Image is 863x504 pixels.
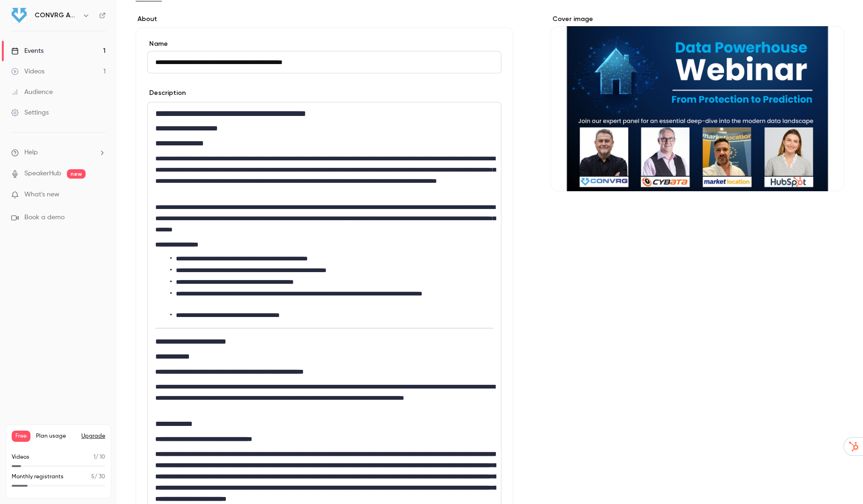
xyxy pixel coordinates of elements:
div: Audience [11,87,53,97]
label: Cover image [551,14,844,24]
p: Videos [12,453,29,461]
span: Book a demo [24,213,65,223]
li: help-dropdown-opener [11,148,106,158]
label: Description [147,88,186,98]
p: / 10 [94,453,105,461]
a: SpeakerHub [24,169,61,179]
section: Cover image [551,14,844,191]
img: CONVRG Agency [12,8,27,23]
span: Plan usage [36,432,76,440]
button: Upgrade [81,432,105,440]
span: 1 [94,454,95,460]
span: 5 [91,474,94,480]
div: Events [11,46,44,56]
h6: CONVRG Agency [35,11,79,20]
label: Name [147,39,501,49]
div: Settings [11,108,49,117]
span: new [67,169,86,179]
span: Free [12,431,30,442]
label: About [136,14,513,24]
p: / 30 [91,473,105,481]
span: What's new [24,190,59,200]
div: Videos [11,67,44,76]
span: Help [24,148,38,158]
p: Monthly registrants [12,473,64,481]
